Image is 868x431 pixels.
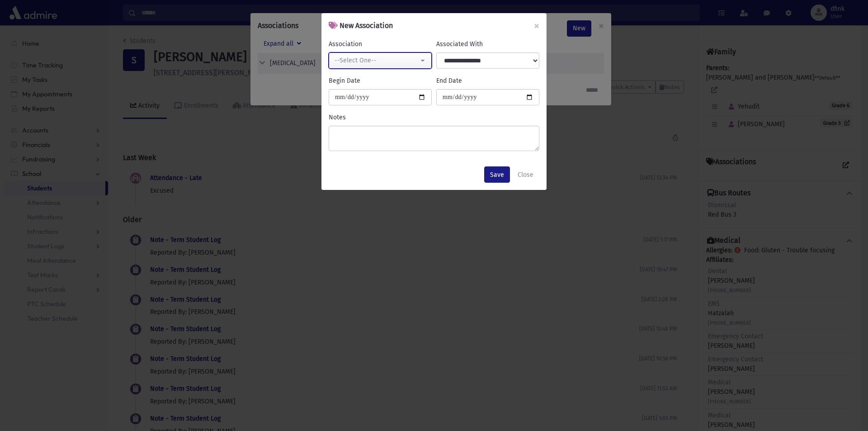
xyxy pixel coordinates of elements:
button: × [527,13,547,38]
button: Close [512,166,539,183]
button: Save [484,166,510,183]
label: Begin Date [329,76,360,85]
label: Associated With [436,39,483,49]
button: --Select One-- [329,52,432,69]
h6: New Association [329,20,393,31]
label: Notes [329,113,346,122]
label: Association [329,39,362,49]
label: End Date [436,76,462,85]
div: --Select One-- [335,56,419,65]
